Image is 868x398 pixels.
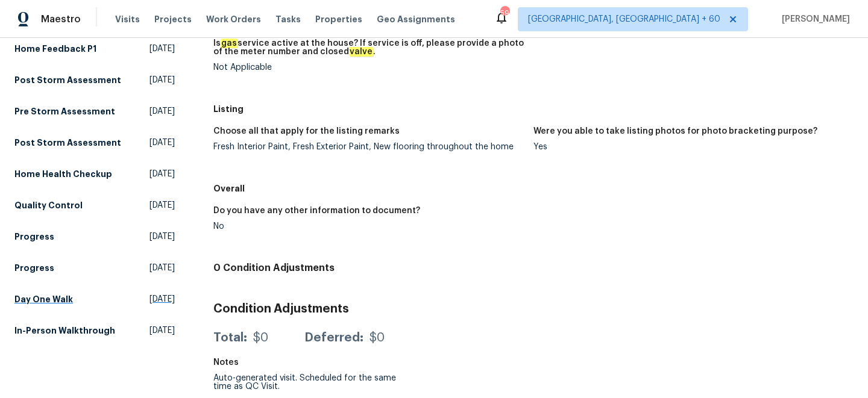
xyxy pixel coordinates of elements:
[14,257,175,279] a: Progress[DATE]
[213,39,524,56] h5: Is service active at the house? If service is off, please provide a photo of the meter number and...
[213,222,524,231] div: No
[14,132,175,154] a: Post Storm Assessment[DATE]
[777,13,850,25] span: [PERSON_NAME]
[14,74,121,86] h5: Post Storm Assessment
[370,332,385,344] div: $0
[213,127,400,135] h5: Choose all that apply for the listing remarks
[41,13,81,25] span: Maestro
[533,127,817,135] h5: Were you able to take listing photos for photo bracketing purpose?
[213,262,854,274] h4: 0 Condition Adjustments
[149,137,175,149] span: [DATE]
[149,105,175,117] span: [DATE]
[14,163,175,185] a: Home Health Checkup[DATE]
[149,199,175,211] span: [DATE]
[14,325,115,337] h5: In-Person Walkthrough
[14,293,73,305] h5: Day One Walk
[149,74,175,86] span: [DATE]
[253,332,268,344] div: $0
[275,15,301,23] span: Tasks
[14,199,83,211] h5: Quality Control
[149,43,175,55] span: [DATE]
[14,105,115,117] h5: Pre Storm Assessment
[115,13,140,25] span: Visits
[213,358,239,367] h5: Notes
[213,143,524,151] div: Fresh Interior Paint, Fresh Exterior Paint, New flooring throughout the home
[221,39,237,48] em: gas
[14,320,175,341] a: In-Person Walkthrough[DATE]
[349,47,373,57] em: valve
[213,332,247,344] div: Total:
[213,207,420,215] h5: Do you have any other information to document?
[315,13,362,25] span: Properties
[14,262,54,274] h5: Progress
[149,325,175,337] span: [DATE]
[154,13,192,25] span: Projects
[14,43,96,55] h5: Home Feedback P1
[377,13,455,25] span: Geo Assignments
[304,332,363,344] div: Deferred:
[206,13,261,25] span: Work Orders
[149,168,175,180] span: [DATE]
[14,288,175,310] a: Day One Walk[DATE]
[14,101,175,122] a: Pre Storm Assessment[DATE]
[14,168,112,180] h5: Home Health Checkup
[500,7,509,19] div: 596
[14,38,175,60] a: Home Feedback P1[DATE]
[149,262,175,274] span: [DATE]
[213,63,524,72] div: Not Applicable
[213,374,406,391] div: Auto-generated visit. Scheduled for the same time as QC Visit.
[149,231,175,243] span: [DATE]
[14,231,54,243] h5: Progress
[14,69,175,91] a: Post Storm Assessment[DATE]
[14,137,121,149] h5: Post Storm Assessment
[213,303,854,315] h3: Condition Adjustments
[213,103,854,115] h5: Listing
[149,293,175,305] span: [DATE]
[14,226,175,247] a: Progress[DATE]
[533,143,844,151] div: Yes
[213,182,854,194] h5: Overall
[528,13,720,25] span: [GEOGRAPHIC_DATA], [GEOGRAPHIC_DATA] + 60
[14,194,175,216] a: Quality Control[DATE]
